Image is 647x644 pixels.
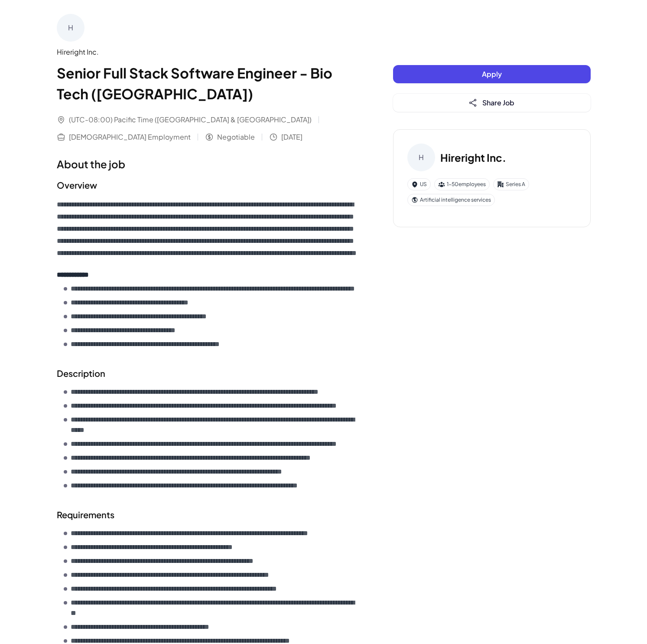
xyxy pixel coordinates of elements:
[281,132,302,142] span: [DATE]
[57,156,358,172] h1: About the job
[57,62,358,104] h1: Senior Full Stack Software Engineer - Bio Tech ([GEOGRAPHIC_DATA])
[217,132,255,142] span: Negotiable
[69,114,312,125] span: (UTC-08:00) Pacific Time ([GEOGRAPHIC_DATA] & [GEOGRAPHIC_DATA])
[393,65,591,83] button: Apply
[493,178,529,190] div: Series A
[482,98,514,107] span: Share Job
[407,178,431,190] div: US
[482,69,502,78] span: Apply
[69,132,191,142] span: [DEMOGRAPHIC_DATA] Employment
[440,150,506,165] h3: Hireright Inc.
[434,178,490,190] div: 1-50 employees
[57,14,85,42] div: H
[57,179,358,192] h2: Overview
[57,367,358,380] h2: Description
[57,47,358,57] div: Hireright Inc.
[57,508,358,521] h2: Requirements
[407,144,435,171] div: H
[393,94,591,112] button: Share Job
[407,194,495,206] div: Artificial intelligence services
